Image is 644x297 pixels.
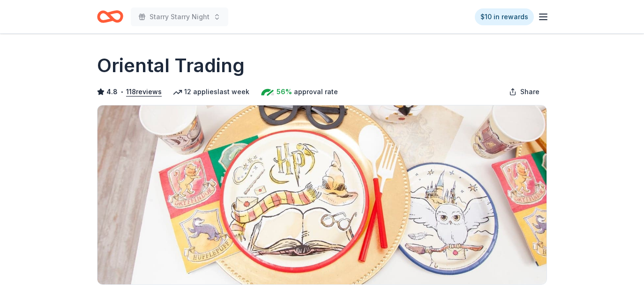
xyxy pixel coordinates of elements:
button: Starry Starry Night [131,7,228,26]
div: 12 applies last week [173,86,249,97]
span: 56% [277,86,292,97]
img: Image for Oriental Trading [97,105,547,284]
span: Starry Starry Night [150,11,210,22]
a: Home [97,6,123,28]
button: 118reviews [126,86,162,97]
span: approval rate [294,86,338,97]
a: $10 in rewards [475,8,534,25]
h1: Oriental Trading [97,52,245,79]
span: • [120,88,124,96]
button: Share [502,82,547,101]
span: 4.8 [106,86,118,97]
span: Share [520,86,539,97]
